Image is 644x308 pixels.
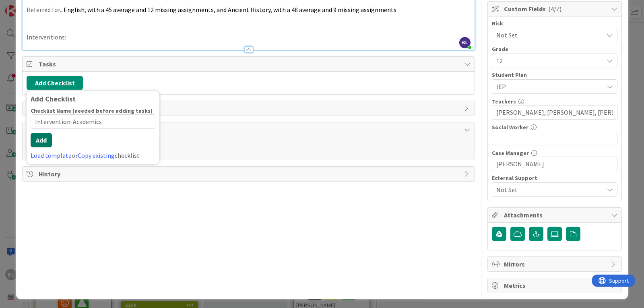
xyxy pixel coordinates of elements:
div: External Support [492,175,617,181]
label: Case Manager [492,149,529,157]
span: Mirrors [504,259,607,269]
div: Grade [492,46,617,52]
span: IEP [496,82,603,91]
button: Add Checklist [27,76,83,90]
span: Custom Fields [504,4,607,14]
span: Not Set [496,185,603,194]
label: Checklist Name (needed before adding tasks) [31,107,153,114]
span: English, with a 45 average and 12 missing assignments, and Ancient History, with a 48 average and... [64,6,396,14]
p: Referred for... [27,5,471,14]
a: Load template [31,151,72,159]
span: Tasks [39,59,460,69]
span: ( 4/7 ) [548,5,561,13]
span: Comments [39,125,460,134]
span: Metrics [504,281,607,290]
label: Teachers [492,98,516,105]
span: BL [459,37,471,48]
span: 12 [496,55,599,66]
button: Add [31,133,52,147]
div: Risk [492,21,617,26]
span: Attachments [504,210,607,220]
p: Interventions: [27,33,471,42]
div: or checklist [31,151,155,160]
span: Support [17,1,37,11]
div: Add Checklist [31,95,155,103]
div: Student Plan [492,72,617,78]
a: Copy existing [78,151,115,159]
span: History [39,169,460,179]
label: Social Worker [492,124,528,131]
span: Links [39,103,460,113]
span: Not Set [496,29,599,41]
